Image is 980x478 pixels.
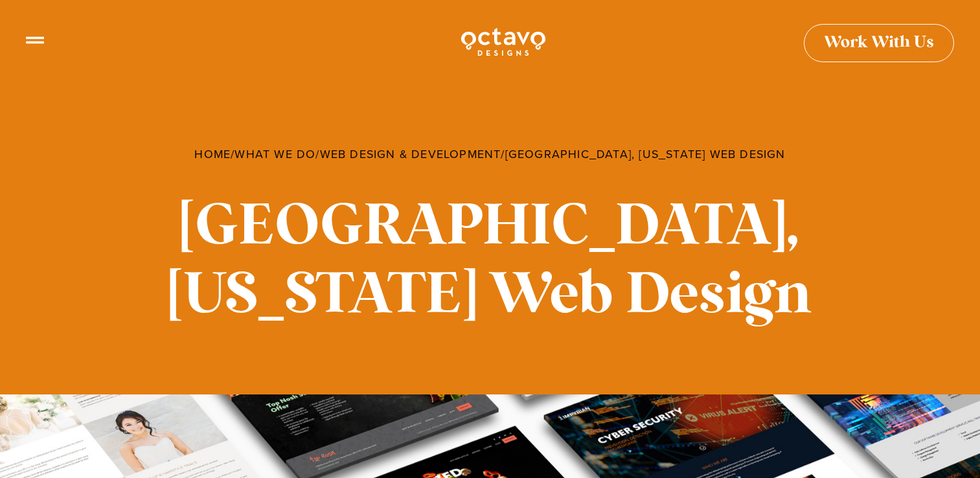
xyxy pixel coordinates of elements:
span: [GEOGRAPHIC_DATA], [US_STATE] Web Design [505,146,786,163]
a: Web Design & Development [320,146,501,163]
a: What We Do [234,146,315,163]
span: / / / [194,146,785,163]
h1: [GEOGRAPHIC_DATA], [US_STATE] Web Design [37,193,944,330]
a: Home [194,146,231,163]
